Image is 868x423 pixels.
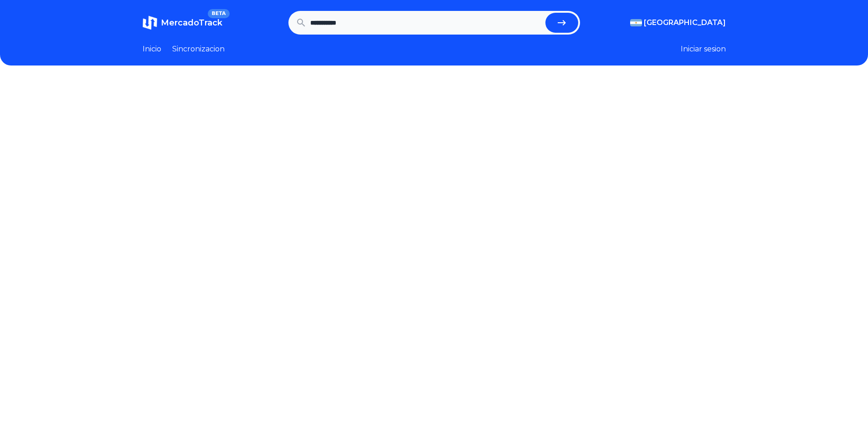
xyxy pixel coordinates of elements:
[644,17,726,28] span: [GEOGRAPHIC_DATA]
[630,19,642,26] img: Argentina
[172,44,225,55] a: Sincronizacion
[161,18,222,28] span: MercadoTrack
[630,17,726,28] button: [GEOGRAPHIC_DATA]
[681,44,726,55] button: Iniciar sesion
[143,15,222,30] a: MercadoTrackBETA
[208,9,229,18] span: BETA
[143,44,161,55] a: Inicio
[143,15,157,30] img: MercadoTrack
